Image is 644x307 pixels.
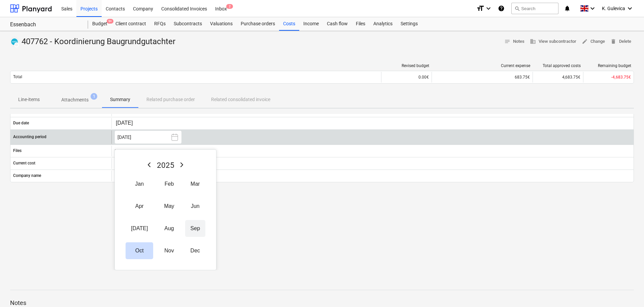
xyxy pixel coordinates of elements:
[610,38,631,45] span: Delete
[588,4,597,12] i: keyboard_arrow_down
[111,17,150,31] a: Client contract
[13,173,41,179] p: Company name
[279,17,299,31] a: Costs
[61,96,89,103] p: Attachments
[610,275,644,307] iframe: Chat Widget
[18,96,40,103] p: Line-items
[530,38,576,45] span: View subcontractor
[602,6,625,11] span: K. Gulevica
[384,63,429,68] div: Revised budget
[352,17,369,31] a: Files
[13,134,46,140] p: Accounting period
[88,17,111,31] a: Budget9+
[10,299,634,307] p: Notes
[114,119,146,128] input: Change
[170,17,206,31] a: Subcontracts
[110,96,130,103] p: Summary
[511,3,558,14] button: Search
[484,4,493,12] i: keyboard_arrow_down
[150,17,170,31] a: RFQs
[502,36,527,47] button: Notes
[13,160,35,166] p: Current cost
[435,63,530,68] div: Current expense
[107,19,113,24] span: 9+
[514,6,520,11] span: search
[10,36,178,47] div: 407762 - Koordinierung Baugrundgutachter
[206,17,237,31] a: Valuations
[114,130,182,144] button: [DATE]
[626,4,634,12] i: keyboard_arrow_down
[13,148,22,154] p: Files
[11,38,18,45] img: xero.svg
[369,17,397,31] a: Analytics
[111,171,634,181] div: Renerco
[527,36,579,47] button: View subcontractor
[299,17,323,31] a: Income
[91,93,97,100] span: 1
[88,17,111,31] div: Budget
[536,63,581,68] div: Total approved costs
[530,38,536,44] span: business
[504,38,524,45] span: Notes
[237,17,279,31] a: Purchase orders
[582,38,605,45] span: Change
[397,17,422,31] a: Settings
[13,120,29,126] p: Due date
[10,36,19,47] div: Invoice has been synced with Xero and its status is currently DRAFT
[476,4,484,12] i: format_size
[533,72,583,83] div: 4,683.75€
[323,17,352,31] a: Cash flow
[111,146,634,156] div: 1
[611,75,631,80] span: -4,683.75€
[586,63,631,68] div: Remaining budget
[498,4,505,12] i: Knowledge base
[381,72,432,83] div: 0.00€
[226,4,233,9] span: 2
[582,38,588,44] span: edit
[504,38,510,44] span: notes
[10,21,80,28] div: Essenbach
[579,36,608,47] button: Change
[435,75,530,80] div: 683.75€
[610,38,616,44] span: delete
[13,74,22,80] p: Total
[114,161,631,166] div: 683.75€
[564,4,571,12] i: notifications
[608,36,634,47] button: Delete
